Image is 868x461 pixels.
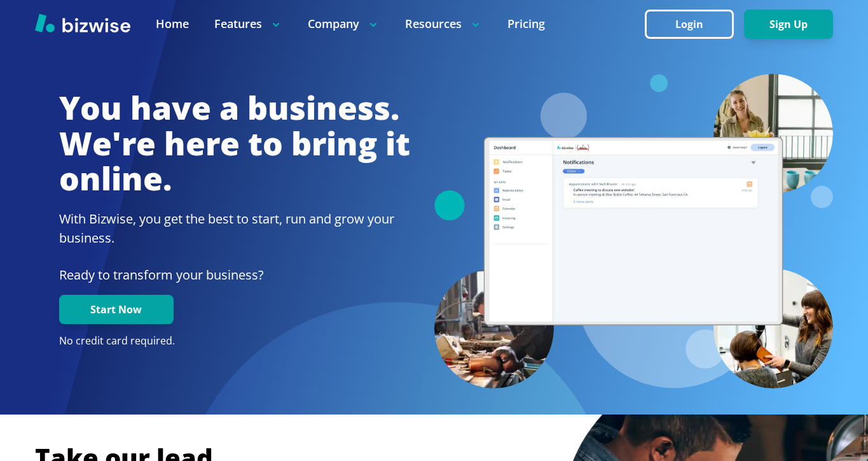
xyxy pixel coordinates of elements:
[35,13,130,32] img: Bizwise Logo
[645,18,744,31] a: Login
[59,266,410,285] p: Ready to transform your business?
[214,16,282,32] p: Features
[744,10,833,39] button: Sign Up
[59,304,174,316] a: Start Now
[507,16,545,32] a: Pricing
[744,18,833,31] a: Sign Up
[59,334,410,348] p: No credit card required.
[59,90,410,197] h1: You have a business. We're here to bring it online.
[645,10,734,39] button: Login
[308,16,380,32] p: Company
[59,209,410,248] h2: With Bizwise, you get the best to start, run and grow your business.
[156,16,189,32] a: Home
[405,16,482,32] p: Resources
[59,295,174,324] button: Start Now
